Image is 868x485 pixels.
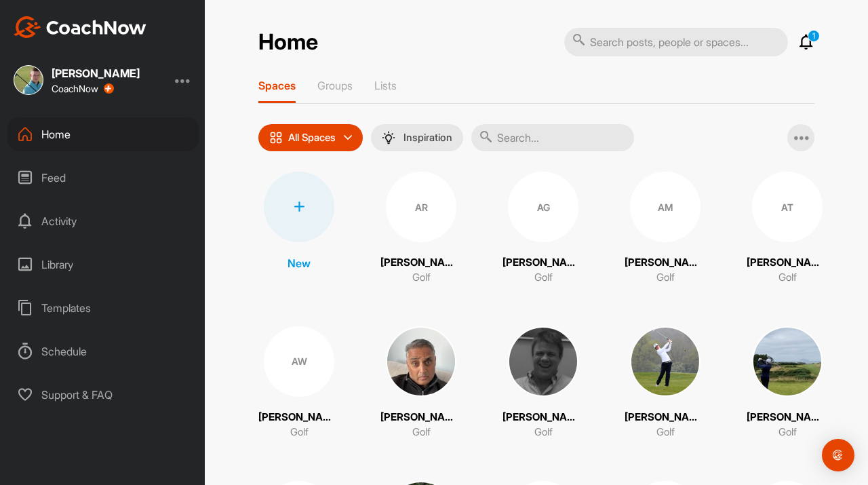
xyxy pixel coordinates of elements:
p: [PERSON_NAME] [380,410,462,425]
div: AM [630,172,701,242]
p: Groups [317,79,353,92]
p: [PERSON_NAME] [502,255,584,271]
img: square_158e1c5d186a7cc6227f9d4b32e341bb.jpg [14,65,43,95]
div: Activity [7,204,199,238]
p: [PERSON_NAME] [747,255,828,271]
input: Search... [471,124,634,151]
p: Golf [534,270,553,286]
div: AR [386,172,456,242]
h2: Home [258,29,318,56]
p: 1 [808,30,820,42]
img: square_70b4024c94d0a11d0cb22863f6be175b.jpg [508,326,578,397]
p: Golf [534,425,553,440]
p: [PERSON_NAME] [625,410,706,425]
p: Golf [290,425,309,440]
p: [PERSON_NAME] [380,255,462,271]
p: [PERSON_NAME] [625,255,706,271]
div: Feed [7,161,199,195]
img: CoachNow [14,16,146,38]
div: CoachNow [52,83,114,94]
p: Golf [778,270,797,286]
p: New [288,255,311,271]
p: Golf [656,270,675,286]
p: Lists [374,79,397,92]
div: Open Intercom Messenger [822,439,854,471]
a: [PERSON_NAME]Golf [502,326,584,440]
div: AG [508,172,578,242]
p: All Spaces [288,132,336,143]
img: square_54bf2363e178b311fee57685398e6f50.jpg [752,326,823,397]
p: Inspiration [403,132,452,143]
p: [PERSON_NAME] [502,410,584,425]
div: Home [7,117,199,151]
p: Golf [412,270,431,286]
div: Templates [7,291,199,325]
input: Search posts, people or spaces... [564,28,788,56]
a: AG[PERSON_NAME]Golf [502,172,584,286]
a: [PERSON_NAME]Golf [380,326,462,440]
a: [PERSON_NAME]Golf [747,326,828,440]
div: AT [752,172,823,242]
div: Support & FAQ [7,378,199,412]
a: AT[PERSON_NAME]Golf [747,172,828,286]
a: AR[PERSON_NAME]Golf [380,172,462,286]
img: menuIcon [382,131,395,144]
p: Spaces [258,79,296,92]
img: icon [269,131,283,144]
a: AW[PERSON_NAME]Golf [258,326,340,440]
div: Schedule [7,334,199,368]
p: [PERSON_NAME] [747,410,828,425]
div: [PERSON_NAME] [52,68,140,79]
p: Golf [778,425,797,440]
p: [PERSON_NAME] [258,410,340,425]
p: Golf [656,425,675,440]
a: [PERSON_NAME]Golf [625,326,706,440]
a: AM[PERSON_NAME]Golf [625,172,706,286]
div: AW [264,326,334,397]
img: square_a330597569ce813f81b2d73810b4eb55.jpg [630,326,701,397]
img: square_029cf6a42048c9bd2dd45cc16971e0d6.jpg [386,326,456,397]
p: Golf [412,425,431,440]
div: Library [7,248,199,282]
